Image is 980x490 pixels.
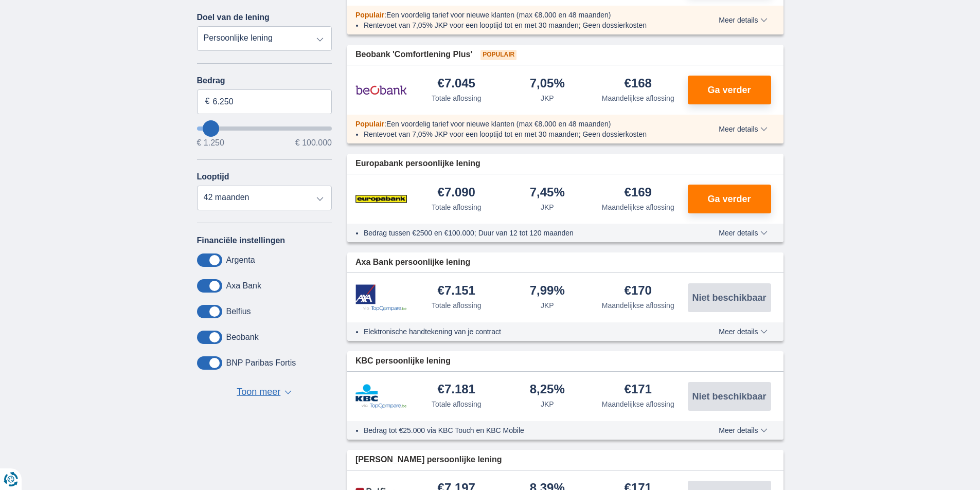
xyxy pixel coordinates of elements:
[432,399,482,409] div: Totale aflossing
[364,129,681,139] li: Rentevoet van 7,05% JKP voor een looptijd tot en met 30 maanden; Geen dossierkosten
[355,77,407,103] img: product.pl.alt Beobank
[355,257,470,268] span: Axa Bank persoonlijke lening
[602,93,674,103] div: Maandelijkse aflossing
[711,328,775,336] button: Meer details
[711,125,775,133] button: Meer details
[197,236,286,245] label: Financiële instellingen
[530,284,565,298] div: 7,99%
[355,186,407,212] img: product.pl.alt Europabank
[541,202,554,212] div: JKP
[432,202,482,212] div: Totale aflossing
[688,185,771,213] button: Ga verder
[438,284,475,298] div: €7.151
[226,281,261,291] label: Axa Bank
[355,158,480,170] span: Europabank persoonlijke lening
[364,20,681,30] li: Rentevoet van 7,05% JKP voor een looptijd tot en met 30 maanden; Geen dossierkosten
[625,77,652,91] div: €168
[541,300,554,311] div: JKP
[711,16,775,24] button: Meer details
[719,16,767,24] span: Meer details
[707,194,751,204] span: Ga verder
[432,300,482,311] div: Totale aflossing
[197,139,224,147] span: € 1.250
[480,50,516,60] span: Populair
[438,186,475,200] div: €7.090
[226,358,296,368] label: BNP Paribas Fortis
[438,77,475,91] div: €7.045
[719,229,767,237] span: Meer details
[438,383,475,397] div: €7.181
[602,399,674,409] div: Maandelijkse aflossing
[711,426,775,434] button: Meer details
[197,13,270,22] label: Doel van de lening
[625,383,652,397] div: €171
[355,384,407,409] img: product.pl.alt KBC
[692,392,766,401] span: Niet beschikbaar
[530,186,565,200] div: 7,45%
[719,328,767,335] span: Meer details
[711,229,775,237] button: Meer details
[347,10,689,20] div: :
[692,293,766,302] span: Niet beschikbaar
[226,256,255,265] label: Argenta
[364,228,681,238] li: Bedrag tussen €2500 en €100.000; Duur van 12 tot 120 maanden
[386,120,611,128] span: Een voordelig tarief voor nieuwe klanten (max €8.000 en 48 maanden)
[355,355,451,367] span: KBC persoonlijke lening
[530,77,565,91] div: 7,05%
[625,284,652,298] div: €170
[295,139,332,147] span: € 100.000
[688,283,771,312] button: Niet beschikbaar
[197,172,229,182] label: Looptijd
[602,202,674,212] div: Maandelijkse aflossing
[707,85,751,95] span: Ga verder
[226,307,251,316] label: Belfius
[541,93,554,103] div: JKP
[237,386,280,399] span: Toon meer
[541,399,554,409] div: JKP
[602,300,674,311] div: Maandelijkse aflossing
[205,96,210,107] span: €
[386,11,611,19] span: Een voordelig tarief voor nieuwe klanten (max €8.000 en 48 maanden)
[364,425,681,435] li: Bedrag tot €25.000 via KBC Touch en KBC Mobile
[355,284,407,312] img: product.pl.alt Axa Bank
[688,76,771,104] button: Ga verder
[197,76,332,85] label: Bedrag
[688,382,771,411] button: Niet beschikbaar
[355,454,502,466] span: [PERSON_NAME] persoonlijke lening
[347,119,689,129] div: :
[432,93,482,103] div: Totale aflossing
[355,11,384,19] span: Populair
[197,126,332,131] input: wantToBorrow
[226,333,259,342] label: Beobank
[234,385,295,400] button: Toon meer ▼
[530,383,565,397] div: 8,25%
[364,326,681,337] li: Elektronische handtekening van je contract
[284,390,292,394] span: ▼
[355,49,472,61] span: Beobank 'Comfortlening Plus'
[355,120,384,128] span: Populair
[625,186,652,200] div: €169
[719,125,767,133] span: Meer details
[719,427,767,434] span: Meer details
